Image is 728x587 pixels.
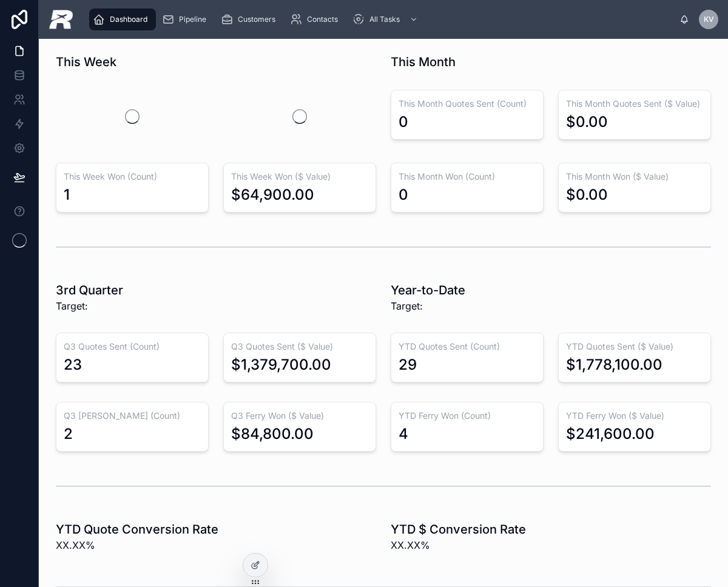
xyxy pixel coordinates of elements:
[56,521,218,538] h1: YTD Quote Conversion Rate
[399,171,536,183] h3: This Month Won (Count)
[566,424,655,444] div: $241,600.00
[83,6,679,33] div: scrollable content
[391,282,465,299] h1: Year-to-Date
[49,10,73,29] img: App logo
[64,341,201,353] h3: Q3 Quotes Sent (Count)
[56,282,123,299] h1: 3rd Quarter
[110,15,147,24] span: Dashboard
[566,355,662,375] div: $1,778,100.00
[64,410,201,422] h3: Q3 [PERSON_NAME] (Count)
[231,341,368,353] h3: Q3 Quotes Sent ($ Value)
[56,538,218,552] span: XX.XX%
[231,185,314,205] div: $64,900.00
[399,424,408,444] div: 4
[89,8,156,30] a: Dashboard
[64,171,201,183] h3: This Week Won (Count)
[391,299,465,313] span: Target:
[399,98,536,110] h3: This Month Quotes Sent (Count)
[179,15,206,24] span: Pipeline
[231,424,314,444] div: $84,800.00
[399,112,408,132] div: 0
[64,185,70,205] div: 1
[217,8,284,30] a: Customers
[566,171,703,183] h3: This Month Won ($ Value)
[391,538,526,552] span: XX.XX%
[158,8,215,30] a: Pipeline
[64,355,82,375] div: 23
[566,410,703,422] h3: YTD Ferry Won ($ Value)
[391,53,456,70] h1: This Month
[64,424,73,444] div: 2
[566,98,703,110] h3: This Month Quotes Sent ($ Value)
[286,8,346,30] a: Contacts
[231,355,331,375] div: $1,379,700.00
[704,15,714,24] span: KV
[391,521,526,538] h1: YTD $ Conversion Rate
[399,355,417,375] div: 29
[566,112,608,132] div: $0.00
[369,15,400,24] span: All Tasks
[56,53,116,70] h1: This Week
[231,410,368,422] h3: Q3 Ferry Won ($ Value)
[566,341,703,353] h3: YTD Quotes Sent ($ Value)
[399,410,536,422] h3: YTD Ferry Won (Count)
[307,15,338,24] span: Contacts
[399,185,408,205] div: 0
[56,299,123,313] span: Target:
[399,341,536,353] h3: YTD Quotes Sent (Count)
[238,15,275,24] span: Customers
[349,8,424,30] a: All Tasks
[566,185,608,205] div: $0.00
[231,171,368,183] h3: This Week Won ($ Value)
